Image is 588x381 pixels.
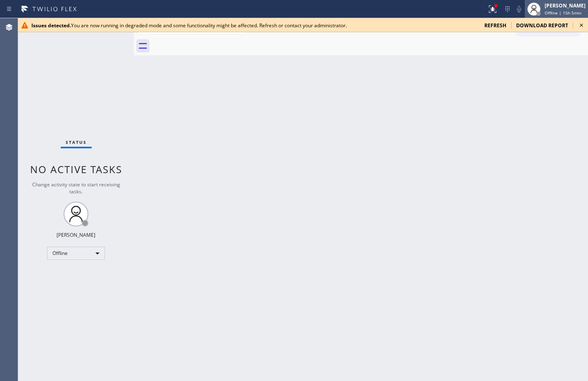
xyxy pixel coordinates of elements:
[516,22,568,29] span: download report
[513,3,525,15] button: Mute
[47,247,105,260] div: Offline
[545,10,581,16] span: Offline | 15h 5min
[31,22,478,29] div: You are now running in degraded mode and some functionality might be affected. Refresh or contact...
[32,181,120,195] span: Change activity state to start receiving tasks.
[66,139,87,145] span: Status
[31,22,71,29] b: Issues detected.
[545,2,586,9] div: [PERSON_NAME]
[484,22,506,29] span: refresh
[30,162,122,176] span: No active tasks
[57,231,95,238] div: [PERSON_NAME]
